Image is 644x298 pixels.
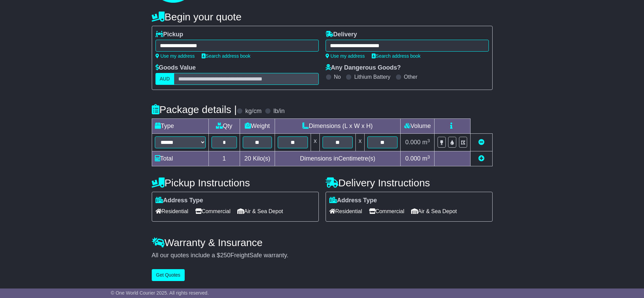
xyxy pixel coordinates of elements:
[240,119,275,134] td: Weight
[155,73,174,85] label: AUD
[478,139,484,146] a: Remove this item
[326,31,357,38] label: Delivery
[152,151,208,166] td: Total
[152,177,319,188] h4: Pickup Instructions
[220,252,231,259] span: 250
[240,151,275,166] td: Kilo(s)
[275,151,401,166] td: Dimensions in Centimetre(s)
[411,206,457,217] span: Air & Sea Depot
[152,104,237,115] h4: Package details |
[422,155,430,162] span: m
[152,119,208,134] td: Type
[311,134,319,151] td: x
[244,155,251,162] span: 20
[275,119,401,134] td: Dimensions (L x W x H)
[152,252,493,259] div: All our quotes include a $ FreightSafe warranty.
[478,155,484,162] a: Add new item
[326,64,401,72] label: Any Dangerous Goods?
[202,53,251,59] a: Search address book
[422,139,430,146] span: m
[372,53,421,59] a: Search address book
[326,53,365,59] a: Use my address
[237,206,283,217] span: Air & Sea Depot
[401,119,435,134] td: Volume
[111,290,209,296] span: © One World Courier 2025. All rights reserved.
[155,31,183,38] label: Pickup
[329,206,362,217] span: Residential
[404,74,418,80] label: Other
[354,74,390,80] label: Lithium Battery
[152,269,185,281] button: Get Quotes
[427,154,430,160] sup: 3
[273,108,284,115] label: lb/in
[334,74,341,80] label: No
[369,206,404,217] span: Commercial
[152,237,493,248] h4: Warranty & Insurance
[155,206,188,217] span: Residential
[405,139,421,146] span: 0.000
[427,138,430,143] sup: 3
[155,53,195,59] a: Use my address
[155,197,203,204] label: Address Type
[195,206,231,217] span: Commercial
[208,119,240,134] td: Qty
[155,64,196,72] label: Goods Value
[245,108,261,115] label: kg/cm
[152,11,493,22] h4: Begin your quote
[208,151,240,166] td: 1
[356,134,365,151] td: x
[326,177,493,188] h4: Delivery Instructions
[329,197,377,204] label: Address Type
[405,155,421,162] span: 0.000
